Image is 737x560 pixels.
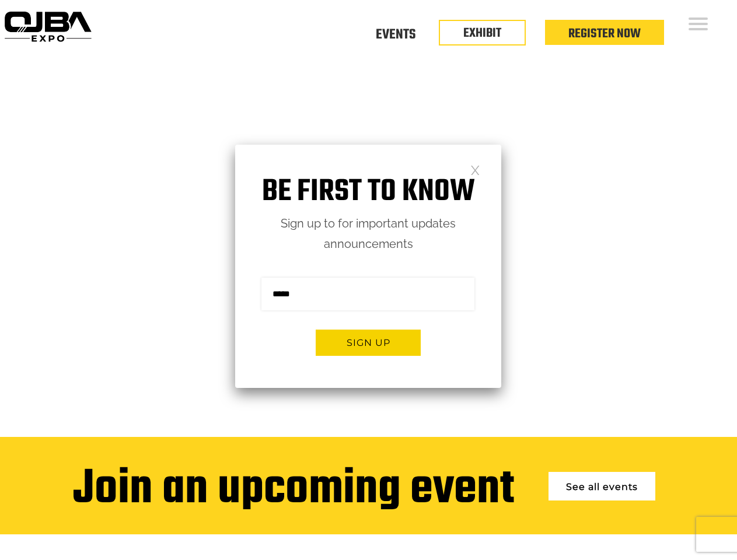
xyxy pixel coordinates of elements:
h1: Be first to know [235,174,501,211]
button: Sign up [316,330,421,356]
div: Join an upcoming event [73,463,514,517]
a: EXHIBIT [463,23,501,43]
a: Register Now [568,24,641,44]
a: See all events [549,472,655,501]
p: Sign up to for important updates announcements [235,213,501,254]
a: Close [470,164,480,174]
